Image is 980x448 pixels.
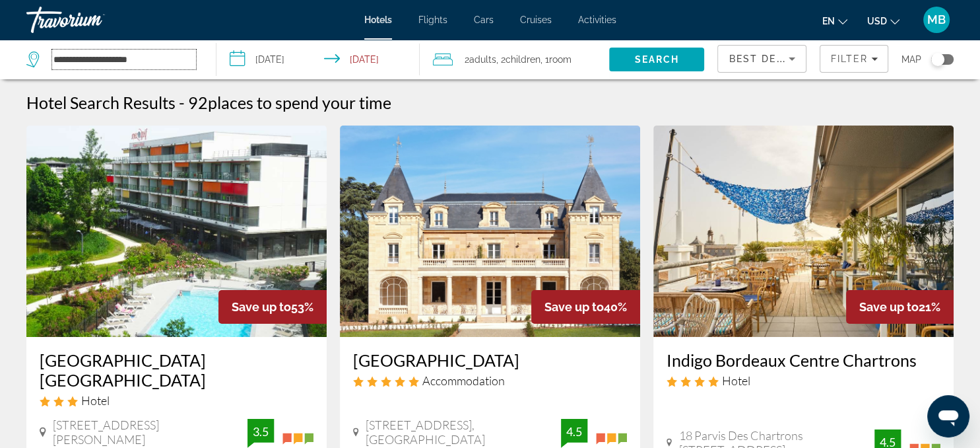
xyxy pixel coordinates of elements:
[901,50,921,69] span: Map
[353,373,627,388] div: 5 star Accommodation
[353,350,627,370] a: [GEOGRAPHIC_DATA]
[40,350,313,390] a: [GEOGRAPHIC_DATA] [GEOGRAPHIC_DATA]
[830,54,868,64] span: Filter
[653,126,954,337] img: Indigo Bordeaux Centre Chartrons
[561,424,587,439] div: 4.5
[366,418,562,447] span: [STREET_ADDRESS], [GEOGRAPHIC_DATA]
[364,15,392,25] a: Hotels
[340,126,640,337] img: Château Léognan
[52,50,196,69] input: Search hotel destination
[520,15,552,25] a: Cruises
[474,15,494,25] a: Cars
[496,50,540,69] span: , 2
[722,373,750,388] span: Hotel
[578,15,616,25] a: Activities
[820,45,888,73] button: Filters
[927,13,946,26] span: MB
[418,15,447,25] a: Flights
[846,290,954,324] div: 21%
[26,3,158,37] a: Travorium
[53,418,247,447] span: [STREET_ADDRESS][PERSON_NAME]
[216,40,420,79] button: Select check in and out date
[420,40,610,79] button: Travelers: 2 adults, 2 children
[927,395,969,437] iframe: Bouton de lancement de la fenêtre de messagerie
[26,126,327,337] img: Appart Hotel Mer & Golf City Bordeaux Bruges
[609,48,704,71] button: Search
[867,11,899,30] button: Change currency
[218,290,327,324] div: 53%
[232,300,291,314] span: Save up to
[549,54,572,65] span: Room
[506,54,540,65] span: Children
[247,424,274,439] div: 3.5
[208,93,391,112] span: places to spend your time
[822,16,835,26] span: en
[544,300,604,314] span: Save up to
[921,54,954,65] button: Toggle map
[531,290,640,324] div: 40%
[667,373,940,388] div: 4 star Hotel
[465,50,496,69] span: 2
[469,54,496,65] span: Adults
[667,350,940,370] a: Indigo Bordeaux Centre Chartrons
[40,393,313,408] div: 3 star Hotel
[859,300,919,314] span: Save up to
[729,51,795,67] mat-select: Sort by
[919,6,954,34] button: User Menu
[867,16,887,26] span: USD
[729,54,797,64] span: Best Deals
[540,50,572,69] span: , 1
[81,393,110,408] span: Hotel
[179,93,185,112] span: -
[422,373,505,388] span: Accommodation
[822,11,847,30] button: Change language
[188,93,391,112] h2: 92
[26,93,176,112] h1: Hotel Search Results
[635,54,680,65] span: Search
